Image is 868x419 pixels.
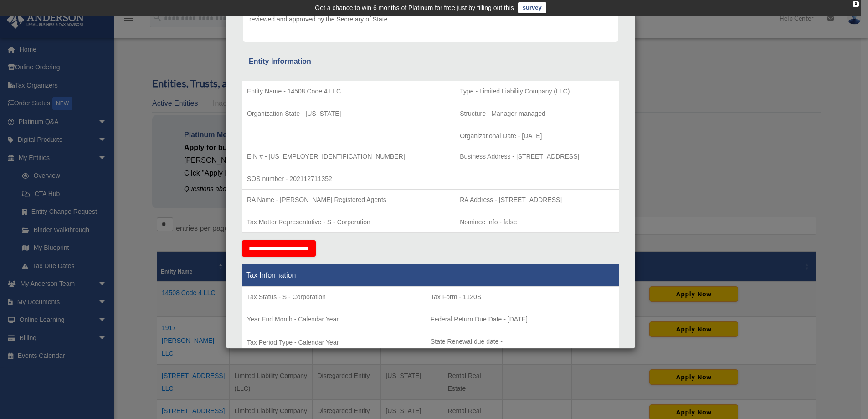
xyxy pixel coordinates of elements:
[460,194,614,206] p: RA Address - [STREET_ADDRESS]
[460,86,614,97] p: Type - Limited Liability Company (LLC)
[247,173,450,185] p: SOS number - 202112711352
[431,291,614,303] p: Tax Form - 1120S
[242,264,619,287] th: Tax Information
[460,108,614,119] p: Structure - Manager-managed
[518,2,546,13] a: survey
[431,314,614,325] p: Federal Return Due Date - [DATE]
[247,194,450,206] p: RA Name - [PERSON_NAME] Registered Agents
[460,217,614,228] p: Nominee Info - false
[247,314,421,325] p: Year End Month - Calendar Year
[247,108,450,119] p: Organization State - [US_STATE]
[247,86,450,97] p: Entity Name - 14508 Code 4 LLC
[247,217,450,228] p: Tax Matter Representative - S - Corporation
[247,291,421,303] p: Tax Status - S - Corporation
[242,287,426,354] td: Tax Period Type - Calendar Year
[431,336,614,347] p: State Renewal due date -
[460,130,614,142] p: Organizational Date - [DATE]
[853,1,859,7] div: close
[315,2,514,13] div: Get a chance to win 6 months of Platinum for free just by filling out this
[460,151,614,162] p: Business Address - [STREET_ADDRESS]
[249,55,612,68] div: Entity Information
[247,151,450,162] p: EIN # - [US_EMPLOYER_IDENTIFICATION_NUMBER]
